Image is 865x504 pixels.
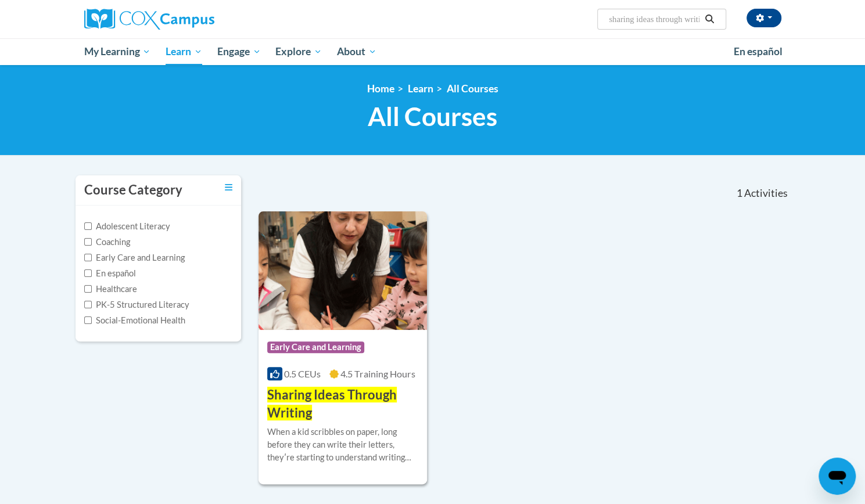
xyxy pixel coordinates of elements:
[275,45,322,59] span: Explore
[225,181,232,194] a: Toggle collapse
[701,12,718,26] button: Search
[340,368,415,379] span: 4.5 Training Hours
[267,426,419,464] div: When a kid scribbles on paper, long before they can write their letters, theyʹre starting to unde...
[77,38,159,65] a: My Learning
[210,38,268,65] a: Engage
[84,236,130,249] label: Coaching
[736,187,742,200] span: 1
[746,9,781,27] button: Account Settings
[84,283,137,296] label: Healthcare
[67,38,799,65] div: Main menu
[84,45,150,59] span: My Learning
[84,222,92,230] input: Checkbox for Options
[726,39,790,64] a: En español
[408,82,433,95] a: Learn
[259,211,428,330] img: Course Logo
[337,45,376,59] span: About
[84,251,185,264] label: Early Care and Learning
[367,82,394,95] a: Home
[819,458,856,495] iframe: Button to launch messaging window
[84,314,185,327] label: Social-Emotional Health
[329,38,384,65] a: About
[158,38,210,65] a: Learn
[608,12,701,26] input: Search Courses
[734,45,783,57] span: En español
[84,298,189,311] label: PK-5 Structured Literacy
[267,341,364,353] span: Early Care and Learning
[84,254,92,261] input: Checkbox for Options
[744,187,788,200] span: Activities
[267,387,397,420] span: Sharing Ideas Through Writing
[84,285,92,293] input: Checkbox for Options
[84,181,182,199] h3: Course Category
[284,368,321,379] span: 0.5 CEUs
[84,220,170,233] label: Adolescent Literacy
[368,101,497,132] span: All Courses
[166,45,202,59] span: Learn
[84,316,92,324] input: Checkbox for Options
[259,211,428,484] a: Course LogoEarly Care and Learning0.5 CEUs4.5 Training Hours Sharing Ideas Through WritingWhen a ...
[84,269,92,277] input: Checkbox for Options
[268,38,329,65] a: Explore
[84,9,214,30] img: Cox Campus
[84,238,92,246] input: Checkbox for Options
[84,301,92,308] input: Checkbox for Options
[217,45,261,59] span: Engage
[84,267,136,280] label: En español
[447,82,498,95] a: All Courses
[84,9,305,30] a: Cox Campus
